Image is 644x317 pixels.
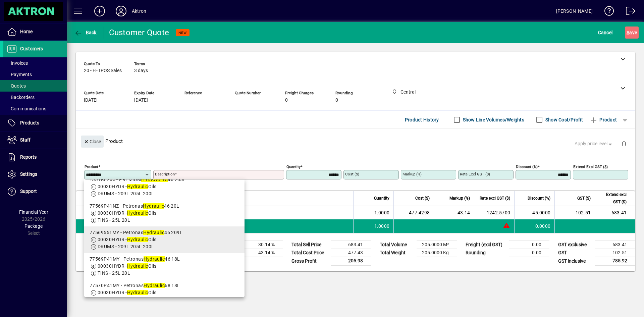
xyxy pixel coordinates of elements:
button: Delete [616,136,632,152]
td: 683.41 [595,206,635,219]
span: 00030HYDR - Oils [98,184,157,189]
span: Apply price level [575,140,613,147]
td: 0.00 [509,241,549,249]
a: Knowledge Base [599,1,614,23]
td: GST inclusive [555,257,595,265]
button: Back [72,27,98,39]
div: Product [76,129,635,153]
div: 1JJTRF205 - PREMIUM 46 205L [90,176,239,183]
td: 205.0000 Kg [417,249,457,257]
mat-option: 77569P41MY - Petronas Hydraulic 46 18L [84,253,245,279]
a: Home [3,23,67,40]
a: Logout [621,1,636,23]
span: TINS - 25L 20L [98,270,130,276]
td: Total Volume [376,241,417,249]
button: Add [89,5,110,17]
span: GST ($) [577,195,591,202]
span: Rate excl GST ($) [480,195,510,202]
mat-option: 77570P41MY - Petronas Hydraulic 68 18L [84,279,245,306]
span: DRUMS - 209L 205L 200L [98,191,154,196]
em: Hydraulic [143,203,164,209]
span: Support [20,189,37,194]
td: Total Sell Price [288,241,331,249]
em: Hydraulic [127,210,148,216]
span: Home [20,29,33,34]
span: Back [74,30,97,35]
td: Total Cost Price [288,249,331,257]
mat-option: 1JJTRF205 - PREMIUM HYDRAULIC 46 205L [84,173,245,200]
span: Extend excl GST ($) [599,191,627,206]
em: Hydraulic [144,256,165,262]
app-page-header-button: Back [67,27,104,39]
mat-option: 77569P41NZ - Petronas Hydraulic 46 20L [84,200,245,226]
span: 0 [335,98,338,103]
span: 3 days [134,68,148,73]
span: Settings [20,171,37,177]
div: Customer Quote [109,27,169,38]
em: Hydraulic [127,237,148,242]
mat-label: Description [155,172,175,176]
span: Customers [20,46,43,51]
td: 205.0000 M³ [417,241,457,249]
div: 77569P41MY - Petronas 46 18L [90,256,239,263]
mat-label: Cost ($) [345,172,359,176]
div: Aktron [132,6,146,16]
td: GST [555,249,595,257]
span: Markup (%) [449,195,470,202]
td: 102.51 [554,206,595,219]
td: 45.0000 [514,206,554,219]
div: 77569551MY - Petronas 46 209L [90,229,239,236]
a: Support [3,183,67,200]
td: 0.0000 [514,219,554,233]
em: Hydraulic [127,290,148,295]
span: 00030HYDR - Oils [98,263,157,269]
td: GST exclusive [555,241,595,249]
a: Quotes [3,80,67,92]
span: S [627,30,629,35]
span: Communications [7,106,46,111]
a: Reports [3,149,67,166]
td: Rounding [462,249,509,257]
span: 20 - EFTPOS Sales [84,68,122,73]
a: Settings [3,166,67,183]
span: Package [24,223,43,229]
td: 683.41 [331,241,371,249]
app-page-header-button: Close [79,138,105,144]
button: Close [81,136,104,148]
span: ave [627,27,637,38]
span: Quotes [7,83,26,89]
td: Total Weight [376,249,417,257]
span: DRUMS - 209L 205L 200L [98,244,154,249]
span: TINS - 25L 20L [98,217,130,223]
span: Close [84,136,101,147]
span: Products [20,120,39,125]
a: Communications [3,103,67,114]
span: - [235,98,236,103]
em: Hydraulic [127,263,148,269]
span: [DATE] [134,98,148,103]
td: 785.92 [595,257,635,265]
a: Staff [3,132,67,149]
span: NEW [178,31,187,35]
mat-option: 77569551MY - Petronas Hydraulic 46 209L [84,226,245,253]
span: 00030HYDR - Oils [98,290,157,295]
span: Invoices [7,60,28,66]
mat-label: Product [85,164,98,169]
button: Save [625,27,639,39]
span: Payments [7,72,32,77]
em: Hydraulic [127,184,148,189]
td: 477.4298 [393,206,434,219]
span: Financial Year [19,209,48,215]
em: Hydraulic [144,283,165,288]
span: Cancel [598,27,613,38]
td: 0.00 [509,249,549,257]
mat-label: Extend excl GST ($) [573,164,608,169]
td: 43.14 % [243,249,283,257]
div: 77569P41NZ - Petronas 46 20L [90,203,239,210]
a: Backorders [3,92,67,103]
app-page-header-button: Delete [616,141,632,147]
span: [DATE] [84,98,98,103]
span: Staff [20,137,31,143]
div: 77570P41MY - Petronas 68 18L [90,282,239,289]
em: Hydraulic [143,230,164,235]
